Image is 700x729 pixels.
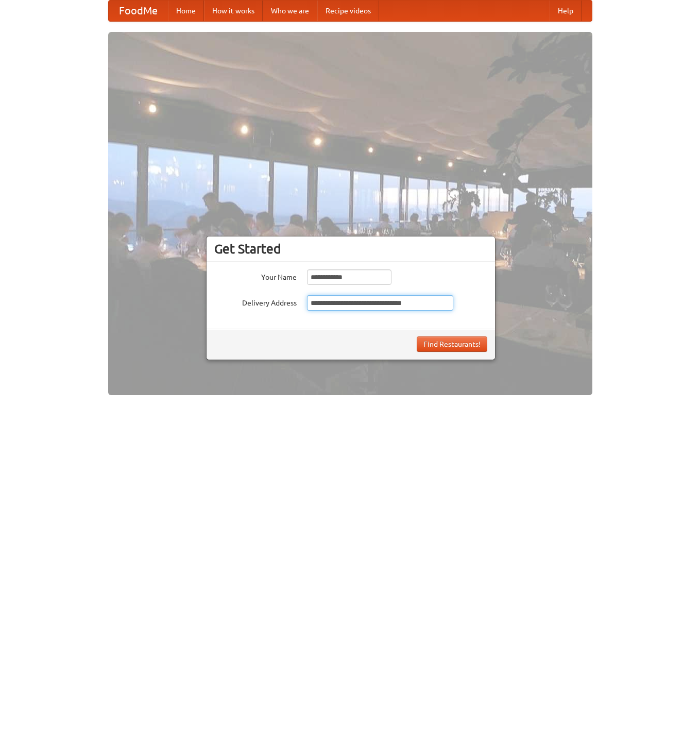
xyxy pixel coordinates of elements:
a: Who we are [263,1,317,21]
label: Your Name [214,269,297,282]
a: How it works [204,1,263,21]
label: Delivery Address [214,295,297,308]
a: FoodMe [109,1,168,21]
button: Find Restaurants! [417,336,487,352]
h3: Get Started [214,241,487,257]
a: Home [168,1,204,21]
a: Help [550,1,582,21]
a: Recipe videos [317,1,379,21]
